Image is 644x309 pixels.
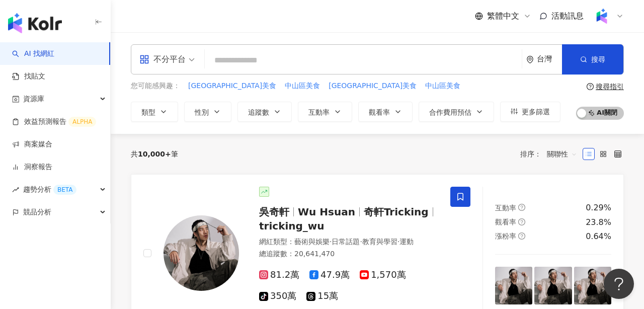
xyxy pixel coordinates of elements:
div: 搜尋指引 [596,83,624,91]
a: 洞察報告 [12,162,52,172]
span: 觀看率 [369,108,390,116]
button: 搜尋 [562,44,623,74]
span: 10,000+ [138,150,171,158]
span: 觀看率 [495,218,516,226]
span: 藝術與娛樂 [294,238,330,246]
span: appstore [139,54,149,64]
button: [GEOGRAPHIC_DATA]美食 [328,81,417,92]
div: 23.8% [586,217,611,228]
span: 繁體中文 [487,11,519,22]
span: 資源庫 [23,88,44,110]
span: 1,570萬 [360,270,406,280]
button: 類型 [131,102,178,122]
button: 合作費用預估 [419,102,494,122]
span: question-circle [587,83,594,90]
span: 運動 [399,238,414,246]
span: 中山區美食 [285,81,320,91]
a: 找貼文 [12,71,45,82]
a: searchAI 找網紅 [12,49,54,59]
a: 商案媒合 [12,139,52,149]
div: 共 筆 [131,150,178,158]
span: 奇軒Tricking [364,206,429,218]
span: rise [12,186,19,193]
span: [GEOGRAPHIC_DATA]美食 [329,81,417,91]
div: 台灣 [537,55,562,63]
span: 更多篩選 [522,108,550,116]
img: KOL Avatar [164,215,239,291]
button: 更多篩選 [500,102,560,122]
span: 性別 [195,108,209,116]
span: tricking_wu [259,220,325,232]
span: 350萬 [259,291,296,301]
button: 觀看率 [358,102,413,122]
div: 0.64% [586,231,611,242]
button: 中山區美食 [425,81,461,92]
div: 網紅類型 ： [259,237,438,247]
span: 47.9萬 [309,270,350,280]
div: 0.29% [586,202,611,213]
span: · [360,238,362,246]
iframe: Help Scout Beacon - Open [604,269,634,299]
span: [GEOGRAPHIC_DATA]美食 [188,81,276,91]
span: 互動率 [495,204,516,212]
span: 關聯性 [547,146,577,162]
span: 漲粉率 [495,232,516,240]
span: 日常話題 [332,238,360,246]
span: question-circle [518,233,525,240]
img: post-image [574,267,611,304]
div: 排序： [520,146,583,162]
span: 中山區美食 [425,81,460,91]
span: 15萬 [306,291,338,301]
span: 類型 [141,108,155,116]
span: 互動率 [308,108,330,116]
span: · [330,238,332,246]
img: logo [8,13,62,33]
span: 追蹤數 [248,108,269,116]
span: Wu Hsuan [298,206,355,218]
span: 81.2萬 [259,270,299,280]
button: [GEOGRAPHIC_DATA]美食 [188,81,277,92]
span: environment [526,56,534,63]
span: 您可能感興趣： [131,81,180,91]
span: 合作費用預估 [429,108,471,116]
span: question-circle [518,204,525,211]
button: 追蹤數 [237,102,292,122]
span: 趨勢分析 [23,178,76,201]
div: 不分平台 [139,51,186,67]
img: post-image [495,267,532,304]
span: question-circle [518,218,525,225]
span: · [397,238,399,246]
div: 總追蹤數 ： 20,641,470 [259,249,438,259]
span: 活動訊息 [551,11,584,21]
span: 搜尋 [591,55,605,63]
img: Kolr%20app%20icon%20%281%29.png [592,7,611,26]
button: 性別 [184,102,231,122]
button: 中山區美食 [284,81,320,92]
span: 教育與學習 [362,238,397,246]
a: 效益預測報告ALPHA [12,117,96,127]
div: BETA [53,185,76,195]
button: 互動率 [298,102,352,122]
img: post-image [534,267,572,304]
span: 競品分析 [23,201,51,223]
span: 吳奇軒 [259,206,289,218]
